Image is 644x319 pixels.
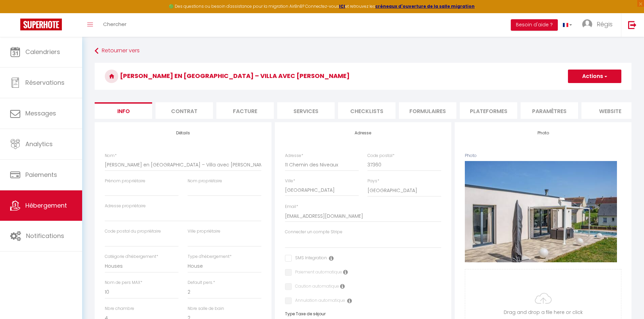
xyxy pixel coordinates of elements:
label: Nom propriétaire [188,178,222,184]
a: Chercher [98,13,132,37]
label: Pays [367,178,379,184]
label: Ville propriétaire [188,228,220,235]
a: créneaux d'ouverture de la salle migration [375,3,475,9]
span: Paiements [25,170,57,179]
a: ... Régis [577,13,621,37]
h6: Type Taxe de séjour [285,312,442,316]
label: Code postal du propriétaire [105,228,161,235]
a: Retourner vers [95,45,631,57]
button: Actions [568,70,621,83]
li: Facture [216,102,274,119]
span: Régis [597,20,613,28]
label: Nbre salle de bain [188,305,224,312]
button: Ouvrir le widget de chat LiveChat [5,3,26,23]
label: Code postal [367,153,395,159]
li: Checklists [338,102,396,119]
button: Besoin d'aide ? [511,19,558,31]
span: Messages [25,109,56,117]
label: Catégorie d'hébergement [105,254,158,260]
label: Caution automatique [292,283,339,291]
label: Adresse propriétaire [105,203,146,209]
h4: Adresse [285,131,442,135]
span: Réservations [25,78,65,87]
img: Super Booking [20,19,62,30]
label: Paiement automatique [292,269,342,276]
label: Type d'hébergement [188,254,232,260]
span: Hébergement [25,201,67,210]
li: Plateformes [460,102,517,119]
h4: Détails [105,131,261,135]
li: Info [95,102,152,119]
li: Services [277,102,335,119]
label: Photo [465,153,477,159]
span: Calendriers [25,48,60,56]
label: Connecter un compte Stripe [285,229,342,235]
li: Formulaires [399,102,456,119]
label: Ville [285,178,295,184]
span: Analytics [25,140,53,148]
img: ... [582,19,592,29]
label: Nom de pers MAX [105,280,142,286]
label: Prénom propriétaire [105,178,145,184]
li: Contrat [156,102,213,119]
label: Email [285,204,298,210]
img: logout [628,21,637,29]
label: Nbre chambre [105,305,134,312]
label: Default pers. [188,280,215,286]
a: ICI [339,3,345,9]
span: Chercher [103,21,126,28]
label: Nom [105,153,117,159]
h3: [PERSON_NAME] en [GEOGRAPHIC_DATA] – Villa avec [PERSON_NAME] [95,63,631,90]
span: Notifications [26,232,64,240]
label: Adresse [285,153,303,159]
li: website [581,102,639,119]
h4: Photo [465,131,621,135]
li: Paramètres [521,102,578,119]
